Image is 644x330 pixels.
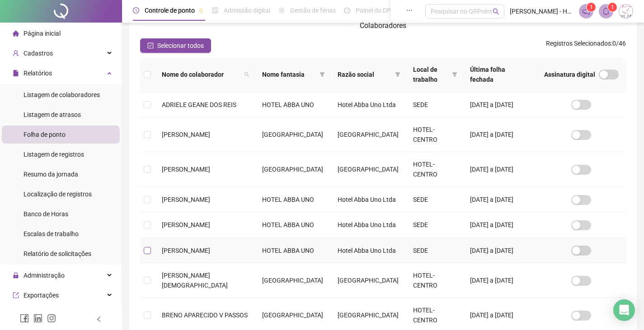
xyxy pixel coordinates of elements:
span: Painel do DP [356,7,391,14]
td: HOTEL-CENTRO [406,152,463,187]
span: linkedin [33,314,42,323]
span: Nome fantasia [262,70,316,79]
span: : 0 / 46 [546,38,626,53]
td: [GEOGRAPHIC_DATA] [255,152,330,187]
span: filter [450,63,459,86]
span: Cadastros [24,50,53,57]
sup: 1 [587,3,596,12]
span: Colaboradores [360,21,406,30]
span: clock-circle [133,7,139,14]
td: SEDE [406,238,463,263]
td: [DATE] a [DATE] [463,92,537,117]
span: Gestão de férias [290,7,336,14]
span: Folha de ponto [24,131,66,138]
span: Administração [24,272,65,279]
button: Selecionar todos [140,38,211,53]
span: ellipsis [406,7,413,14]
sup: 1 [608,3,617,12]
td: Hotel Abba Uno Ltda [330,187,406,212]
span: search [244,72,249,77]
span: [PERSON_NAME] [162,131,210,138]
img: 36294 [619,5,633,18]
span: search [242,68,251,81]
span: Página inicial [24,30,61,37]
td: HOTEL ABBA UNO [255,238,330,263]
span: Listagem de registros [24,151,84,158]
span: Local de trabalho [413,65,448,84]
span: Exportações [24,292,59,299]
span: [PERSON_NAME] [162,221,210,228]
span: 1 [611,4,614,10]
span: facebook [20,314,29,323]
td: [GEOGRAPHIC_DATA] [255,263,330,298]
span: [PERSON_NAME] - Hotel Abba Uno Ltda [510,6,573,16]
td: [GEOGRAPHIC_DATA] [255,117,330,152]
span: Admissão digital [224,7,270,14]
span: filter [318,68,327,81]
span: Relatórios [24,70,52,77]
span: filter [452,72,457,77]
span: search [493,8,499,15]
td: [DATE] a [DATE] [463,238,537,263]
span: filter [395,72,400,77]
span: Assinatura digital [544,70,595,79]
span: Banco de Horas [24,210,68,218]
span: BRENO APARECIDO V PASSOS [162,311,248,319]
span: filter [393,68,402,81]
span: dashboard [344,7,350,14]
span: Escalas de trabalho [24,230,79,237]
td: [DATE] a [DATE] [463,187,537,212]
td: HOTEL ABBA UNO [255,92,330,117]
span: [PERSON_NAME] [162,166,210,173]
span: Registros Selecionados [546,40,611,47]
th: Última folha fechada [463,57,537,92]
span: export [13,292,19,298]
td: Hotel Abba Uno Ltda [330,238,406,263]
span: ADRIELE GEANE DOS REIS [162,101,236,108]
td: HOTEL-CENTRO [406,117,463,152]
span: Nome do colaborador [162,70,240,79]
span: instagram [47,314,56,323]
span: Relatório de solicitações [24,250,91,257]
td: HOTEL ABBA UNO [255,213,330,238]
td: SEDE [406,92,463,117]
div: Open Intercom Messenger [613,299,635,321]
td: Hotel Abba Uno Ltda [330,213,406,238]
td: Hotel Abba Uno Ltda [330,92,406,117]
span: home [13,30,19,37]
span: filter [320,72,325,77]
span: Listagem de colaboradores [24,91,100,98]
span: Resumo da jornada [24,171,78,178]
span: [PERSON_NAME][DEMOGRAPHIC_DATA] [162,272,228,289]
span: Localização de registros [24,191,92,198]
td: [DATE] a [DATE] [463,213,537,238]
span: notification [582,7,590,15]
span: file-done [212,7,218,14]
span: Listagem de atrasos [24,111,81,118]
span: [PERSON_NAME] [162,247,210,254]
td: HOTEL ABBA UNO [255,187,330,212]
span: pushpin [198,8,204,14]
span: 1 [590,4,593,10]
td: HOTEL-CENTRO [406,263,463,298]
span: Selecionar todos [157,41,204,51]
td: [DATE] a [DATE] [463,152,537,187]
td: SEDE [406,213,463,238]
span: [PERSON_NAME] [162,196,210,203]
td: [GEOGRAPHIC_DATA] [330,117,406,152]
span: bell [602,7,610,15]
span: left [96,316,102,322]
span: Controle de ponto [145,7,195,14]
span: Razão social [338,70,391,79]
td: [DATE] a [DATE] [463,263,537,298]
td: [GEOGRAPHIC_DATA] [330,263,406,298]
span: file [13,70,19,76]
td: [DATE] a [DATE] [463,117,537,152]
span: lock [13,272,19,279]
td: SEDE [406,187,463,212]
span: sun [278,7,285,14]
td: [GEOGRAPHIC_DATA] [330,152,406,187]
span: check-square [147,42,154,49]
span: user-add [13,50,19,56]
